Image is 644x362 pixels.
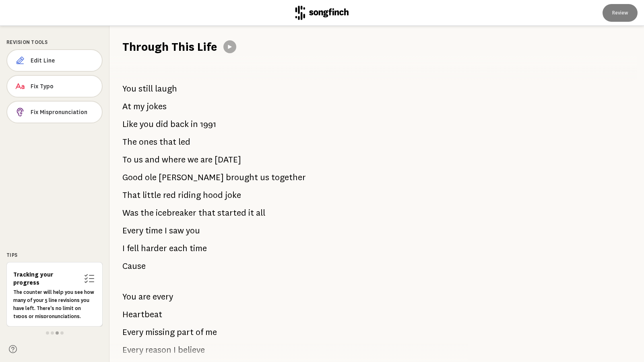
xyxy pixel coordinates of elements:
span: part [177,324,194,340]
span: Every [122,223,143,239]
span: time [145,223,163,239]
span: led [178,134,190,150]
span: Fix Mispronunciation [31,108,95,116]
h6: Tracking your progress [13,270,80,287]
span: 1991 [200,116,216,132]
span: still [138,81,153,97]
span: it [248,205,254,221]
span: Edit Line [31,56,95,64]
span: every [153,289,173,305]
button: Fix Mispronunciation [6,101,103,123]
button: Fix Typo [6,75,103,98]
span: you [140,116,154,132]
span: Every [122,324,143,340]
span: I [122,240,125,256]
span: jokes [147,98,167,114]
span: us [260,169,269,185]
span: saw [169,223,184,239]
span: we [188,152,198,168]
span: icebreaker [156,205,196,221]
span: Heartbeat [122,306,162,322]
span: joke [225,187,241,203]
span: brought [226,169,258,185]
span: my [133,98,144,114]
span: You [122,81,136,97]
span: together [271,169,306,185]
span: The [122,134,137,150]
span: ones [139,134,157,150]
span: are [138,289,151,305]
span: reason [145,342,171,358]
span: all [256,205,265,221]
span: Good [122,169,143,185]
span: us [134,152,143,168]
span: harder [141,240,167,256]
span: each [169,240,188,256]
span: At [122,98,131,114]
span: fell [127,240,139,256]
span: believe [178,342,205,358]
span: I [173,342,176,358]
span: [PERSON_NAME] [159,169,224,185]
span: ole [145,169,157,185]
span: me [205,324,217,340]
span: missing [145,324,175,340]
span: laugh [155,81,177,97]
span: I [165,223,167,239]
span: back [170,116,189,132]
div: Revision Tools [6,39,103,46]
span: Fix Typo [31,82,95,90]
span: where [162,152,186,168]
span: Cause [122,258,146,274]
span: That [122,187,140,203]
span: hood [203,187,223,203]
span: time [190,240,207,256]
span: are [200,152,213,168]
span: and [145,152,160,168]
h1: Through This Life [122,39,217,55]
span: you [186,223,200,239]
span: To [122,152,132,168]
span: little [142,187,161,203]
span: Every [122,342,143,358]
span: [DATE] [215,152,241,168]
span: started [217,205,246,221]
span: riding [178,187,201,203]
span: Like [122,116,138,132]
p: The counter will help you see how many of your 5 line revisions you have left. There's no limit o... [13,288,96,320]
button: Review [603,4,638,22]
span: the [140,205,154,221]
span: red [163,187,176,203]
span: You [122,289,136,305]
span: that [159,134,176,150]
span: in [191,116,198,132]
span: of [196,324,203,340]
div: Tips [6,252,103,259]
span: Was [122,205,138,221]
span: did [156,116,168,132]
span: that [198,205,215,221]
button: Edit Line [6,49,103,72]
